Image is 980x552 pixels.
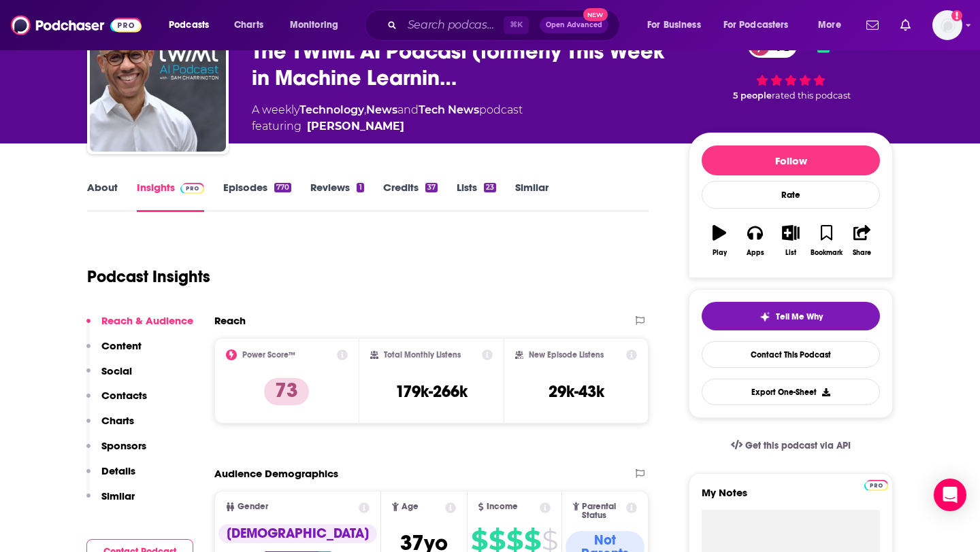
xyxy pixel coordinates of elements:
button: Play [702,216,737,265]
span: Get this podcast via API [745,440,851,451]
span: For Podcasters [723,16,789,35]
button: Content [86,339,142,364]
a: Show notifications dropdown [895,14,916,37]
button: Export One-Sheet [702,379,880,405]
button: Bookmark [808,216,844,265]
button: Open AdvancedNew [540,17,608,33]
div: Apps [747,249,764,257]
div: A weekly podcast [252,102,523,135]
div: 73 5 peoplerated this podcast [689,25,893,110]
p: Social [101,364,132,377]
span: Tell Me Why [776,311,823,322]
span: Charts [234,16,263,35]
a: Similar [515,181,549,212]
button: Contacts [86,389,147,414]
span: rated this podcast [772,90,851,101]
span: ⌘ K [504,16,529,34]
h2: Audience Demographics [214,467,338,480]
img: tell me why sparkle [759,311,770,322]
a: Show notifications dropdown [861,14,884,37]
a: Get this podcast via API [720,429,862,462]
a: News [366,103,397,116]
div: Rate [702,181,880,209]
span: 5 people [733,90,772,101]
button: Details [86,464,135,489]
div: 770 [274,183,291,192]
p: Sponsors [101,439,146,452]
div: 37 [425,183,438,192]
button: open menu [280,14,356,36]
a: InsightsPodchaser Pro [137,181,204,212]
p: Similar [101,489,135,502]
a: Sam Charrington [307,118,404,135]
div: List [785,249,796,257]
span: featuring [252,118,523,135]
div: 1 [357,183,363,192]
span: Gender [238,502,268,511]
label: My Notes [702,486,880,510]
img: User Profile [932,10,962,40]
span: Income [487,502,518,511]
span: $ [506,530,523,551]
h3: 179k-266k [395,381,468,402]
div: [DEMOGRAPHIC_DATA] [218,524,377,543]
button: Charts [86,414,134,439]
div: 23 [484,183,496,192]
h2: Power Score™ [242,350,295,360]
h2: Reach [214,314,246,327]
span: Podcasts [169,16,209,35]
button: open menu [715,14,808,36]
span: and [397,103,419,116]
h1: Podcast Insights [87,266,210,287]
button: open menu [638,14,718,36]
img: The TWIML AI Podcast (formerly This Week in Machine Learning & Artificial Intelligence) [90,16,226,152]
span: $ [471,530,487,551]
span: , [364,103,366,116]
span: $ [542,530,557,551]
div: Share [853,249,871,257]
p: Content [101,339,142,352]
a: Episodes770 [223,181,291,212]
a: Reviews1 [310,181,363,212]
p: Reach & Audience [101,314,193,327]
svg: Add a profile image [951,10,962,21]
a: About [87,181,118,212]
p: 73 [264,378,309,405]
a: Contact This Podcast [702,341,880,368]
button: Follow [702,145,880,175]
button: Show profile menu [932,10,962,40]
a: Lists23 [457,181,496,212]
span: Age [402,502,419,511]
div: Open Intercom Messenger [934,479,966,511]
img: Podchaser - Follow, Share and Rate Podcasts [11,12,142,38]
span: $ [524,530,540,551]
button: Apps [737,216,772,265]
button: Reach & Audience [86,314,193,339]
p: Details [101,464,135,477]
img: Podchaser Pro [864,480,888,491]
p: Charts [101,414,134,427]
button: open menu [808,14,858,36]
button: Social [86,364,132,390]
span: Monitoring [290,16,338,35]
button: List [773,216,808,265]
h3: 29k-43k [549,381,604,402]
button: tell me why sparkleTell Me Why [702,302,880,330]
button: Sponsors [86,439,146,464]
div: Play [713,249,727,257]
h2: New Episode Listens [529,350,604,360]
span: More [818,16,841,35]
div: Search podcasts, credits, & more... [378,10,633,41]
span: Open Advanced [546,22,602,29]
button: open menu [159,14,227,36]
p: Contacts [101,389,147,402]
a: Credits37 [383,181,438,212]
span: Parental Status [582,502,623,520]
a: Pro website [864,478,888,491]
h2: Total Monthly Listens [384,350,461,360]
button: Similar [86,489,135,515]
span: New [583,8,608,21]
span: Logged in as hopeksander1 [932,10,962,40]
